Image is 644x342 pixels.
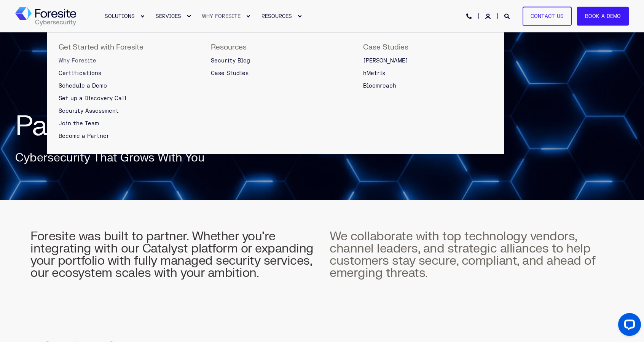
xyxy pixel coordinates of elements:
span: Join the Team [59,120,99,127]
iframe: LiveChat chat widget [612,310,644,342]
a: Book a Demo [577,6,629,26]
span: [PERSON_NAME] [363,58,408,64]
span: Resources [211,43,247,52]
div: Expand WHY FORESITE [246,14,250,19]
span: Set up a Discovery Call [59,95,126,102]
span: Become a Partner [59,133,109,139]
div: Expand SOLUTIONS [140,14,145,19]
a: Login [485,13,492,19]
div: Expand RESOURCES [297,14,302,19]
span: Case Studies [211,70,249,77]
span: Schedule a Demo [59,83,107,89]
h3: Foresite was built to partner. Whether you’re integrating with our Catalyst platform or expanding... [30,230,314,279]
span: SOLUTIONS [105,13,135,19]
div: Cybersecurity That Grows With You [15,150,206,166]
span: Certifications [59,70,101,77]
span: WHY FORESITE [202,13,241,19]
span: Get Started with Foresite [59,43,143,52]
span: Security Assessment [59,108,119,114]
span: hMetrix [363,70,386,77]
a: Contact Us [523,6,572,26]
span: Bloomreach [363,83,396,89]
span: We collaborate with top technology vendors, channel leaders, and strategic alliances to help cust... [330,229,595,281]
div: Expand SERVICES [187,14,191,19]
a: Back to Home [15,7,76,26]
span: Why Foresite [59,58,96,64]
span: Case Studies [363,43,408,52]
span: Security Blog [211,58,250,64]
img: Foresite logo, a hexagon shape of blues with a directional arrow to the right hand side, and the ... [15,7,76,26]
span: RESOURCES [261,13,292,19]
a: Open Search [504,13,511,19]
